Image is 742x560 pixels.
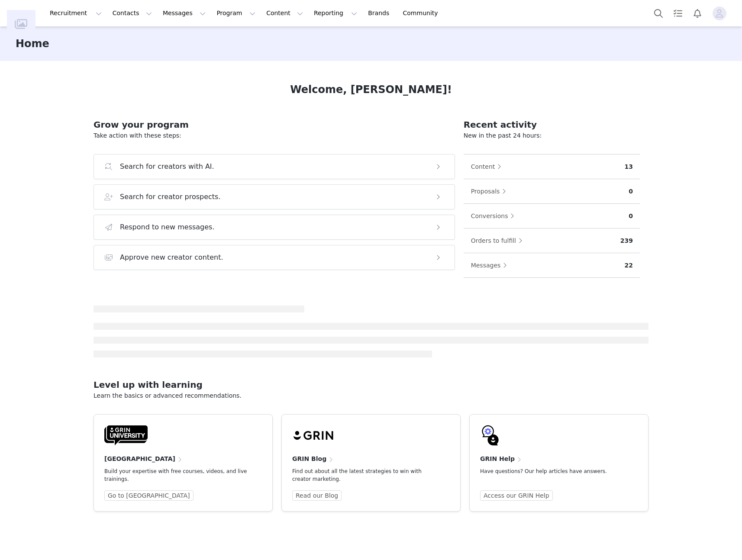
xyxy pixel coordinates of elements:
[629,212,633,221] p: 0
[688,3,707,23] button: Notifications
[480,490,553,501] a: Access our GRIN Help
[471,160,506,174] button: Content
[471,258,512,272] button: Messages
[464,131,640,140] p: New in the past 24 hours:
[480,467,624,475] p: Have questions? Our help articles have answers.
[104,425,148,446] img: GRIN-University-Logo-Black.svg
[363,3,397,23] a: Brands
[629,187,633,196] p: 0
[471,234,527,248] button: Orders to fulfill
[471,184,511,198] button: Proposals
[94,378,648,391] h2: Level up with learning
[620,236,633,245] p: 239
[464,118,640,131] h2: Recent activity
[649,3,668,23] button: Search
[471,209,519,223] button: Conversions
[292,490,342,501] a: Read our Blog
[625,162,633,171] p: 13
[94,184,455,209] button: Search for creator prospects.
[94,215,455,240] button: Respond to new messages.
[480,454,515,463] h4: GRIN Help
[211,3,261,23] button: Program
[292,467,436,483] p: Find out about all the latest strategies to win with creator marketing.
[261,3,308,23] button: Content
[94,391,648,400] p: Learn the basics or advanced recommendations.
[94,131,455,140] p: Take action with these steps:
[309,3,362,23] button: Reporting
[120,222,215,232] h3: Respond to new messages.
[292,454,326,463] h4: GRIN Blog
[715,6,723,20] div: avatar
[104,454,175,463] h4: [GEOGRAPHIC_DATA]
[290,82,452,97] h1: Welcome, [PERSON_NAME]!
[668,3,687,23] a: Tasks
[480,425,501,446] img: GRIN-help-icon.svg
[16,36,49,51] h3: Home
[707,6,735,20] button: Profile
[625,261,633,270] p: 22
[107,3,157,23] button: Contacts
[94,154,455,179] button: Search for creators with AI.
[398,3,447,23] a: Community
[104,467,248,483] p: Build your expertise with free courses, videos, and live trainings.
[104,490,194,501] a: Go to [GEOGRAPHIC_DATA]
[94,118,455,131] h2: Grow your program
[94,245,455,270] button: Approve new creator content.
[292,425,336,446] img: grin-logo-black.svg
[120,192,221,202] h3: Search for creator prospects.
[120,252,223,263] h3: Approve new creator content.
[45,3,107,23] button: Recruitment
[120,161,214,172] h3: Search for creators with AI.
[158,3,211,23] button: Messages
